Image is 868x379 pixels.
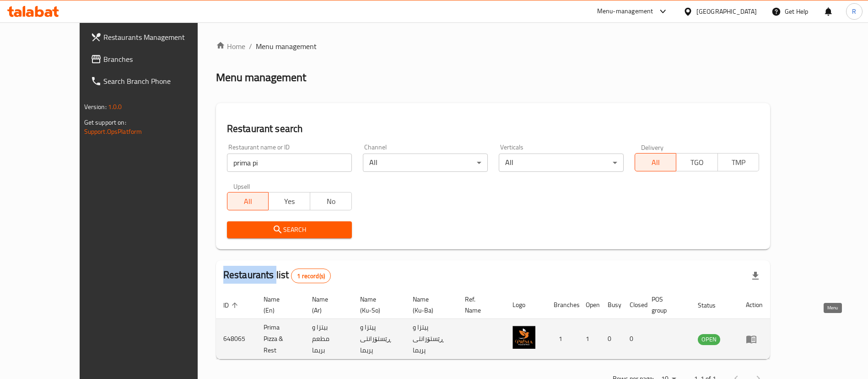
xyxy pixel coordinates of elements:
th: Open [578,291,600,319]
button: All [635,153,677,171]
span: Version: [84,101,107,113]
span: Name (Ku-So) [360,294,394,316]
td: بيتزا و مطعم بريما [305,319,353,359]
span: R [852,6,856,16]
td: 1 [546,319,578,359]
nav: breadcrumb [216,41,771,52]
th: Closed [622,291,644,319]
td: 0 [622,319,644,359]
span: ID [223,300,241,311]
span: Get support on: [84,116,126,128]
th: Action [739,291,770,319]
button: Yes [268,192,310,210]
div: Total records count [291,269,331,283]
button: Search [227,221,352,238]
img: Prima Pizza & Rest [512,326,535,349]
span: POS group [652,294,680,316]
a: Branches [83,48,225,70]
a: Restaurants Management [83,26,225,48]
span: 1.0.0 [108,101,122,113]
button: TGO [676,153,718,171]
span: Search Branch Phone [103,76,217,87]
span: TMP [722,156,756,169]
button: TMP [717,153,760,171]
td: 648065 [216,319,256,359]
td: 0 [600,319,622,359]
div: All [499,154,624,172]
span: 1 record(s) [291,272,330,280]
th: Logo [505,291,546,319]
td: Prima Pizza & Rest [256,319,305,359]
table: enhanced table [216,291,771,359]
span: TGO [680,156,714,169]
span: Branches [103,54,217,65]
label: Upsell [233,183,250,189]
span: Menu management [256,41,317,52]
div: [GEOGRAPHIC_DATA] [696,6,757,16]
span: All [231,195,265,208]
div: Menu-management [597,6,653,17]
th: Branches [546,291,578,319]
div: All [363,154,488,172]
span: All [639,156,673,169]
h2: Restaurant search [227,122,760,136]
th: Busy [600,291,622,319]
span: Name (En) [264,294,294,316]
span: Yes [272,195,307,208]
span: Name (Ar) [312,294,342,316]
a: Support.OpsPlatform [84,126,142,137]
label: Delivery [641,144,664,150]
a: Search Branch Phone [83,70,225,92]
td: پیتزا و ڕێستۆرانتی پریما [405,319,458,359]
span: Search [234,224,345,236]
button: No [310,192,352,210]
span: Ref. Name [465,294,494,316]
span: No [314,195,348,208]
li: / [249,41,252,52]
span: Name (Ku-Ba) [413,294,447,316]
a: Home [216,41,245,52]
td: پیتزا و ڕێستۆرانتی پریما [353,319,405,359]
span: Status [698,300,728,311]
button: All [227,192,269,210]
h2: Menu management [216,70,306,85]
td: 1 [578,319,600,359]
span: OPEN [698,334,720,345]
span: Restaurants Management [103,32,217,43]
input: Search for restaurant name or ID.. [227,154,352,172]
h2: Restaurants list [223,268,331,283]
